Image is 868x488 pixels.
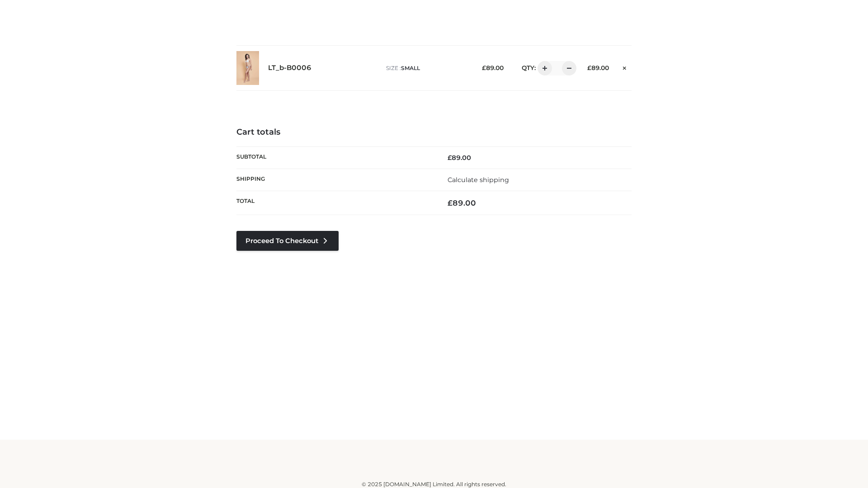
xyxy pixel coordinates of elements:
bdi: 89.00 [482,64,504,71]
span: £ [448,154,452,162]
bdi: 89.00 [448,154,471,162]
span: £ [482,64,486,71]
a: Proceed to Checkout [236,231,339,251]
span: £ [587,64,591,71]
bdi: 89.00 [448,198,476,207]
a: Remove this item [618,61,632,73]
span: £ [448,198,453,207]
p: size : [386,64,468,72]
h4: Cart totals [236,127,632,137]
th: Shipping [236,169,434,191]
div: QTY: [513,61,573,75]
bdi: 89.00 [587,64,609,71]
a: LT_b-B0006 [268,64,311,72]
span: SMALL [401,65,420,71]
th: Total [236,191,434,215]
a: Calculate shipping [448,176,509,184]
th: Subtotal [236,146,434,169]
